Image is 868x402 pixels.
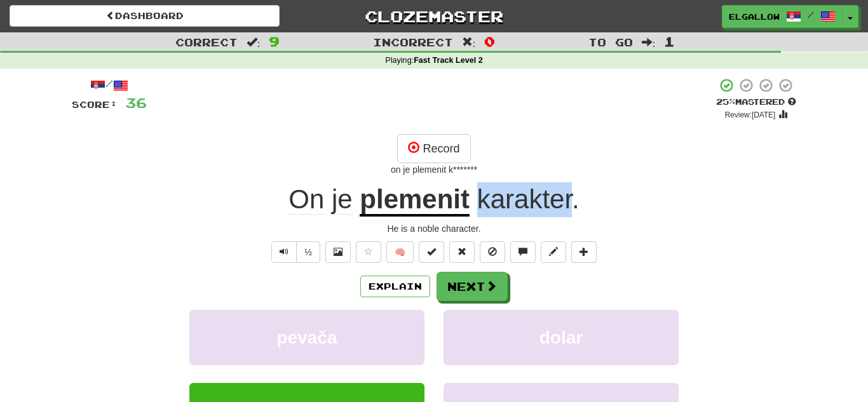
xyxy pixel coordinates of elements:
[277,328,337,347] span: pevača
[444,310,679,365] button: dolar
[72,77,147,93] div: /
[588,36,633,48] span: To go
[356,241,381,263] button: Favorite sentence (alt+f)
[269,34,280,49] span: 9
[360,276,430,297] button: Explain
[541,241,566,263] button: Edit sentence (alt+d)
[414,56,483,65] strong: Fast Track Level 2
[175,36,238,48] span: Correct
[462,37,476,48] span: :
[247,37,261,48] span: :
[397,134,470,163] button: Record
[477,184,572,215] span: karakter
[664,34,675,49] span: 1
[325,241,351,263] button: Show image (alt+x)
[189,310,424,365] button: pevača
[716,97,796,108] div: Mastered
[288,184,324,215] span: On
[510,241,536,263] button: Discuss sentence (alt+u)
[271,241,297,263] button: Play sentence audio (ctl+space)
[449,241,475,263] button: Reset to 0% Mastered (alt+r)
[299,5,569,27] a: Clozemaster
[808,10,814,19] span: /
[269,241,320,263] div: Text-to-speech controls
[470,184,580,215] span: .
[10,5,280,27] a: Dashboard
[72,99,118,110] span: Score:
[373,36,453,48] span: Incorrect
[296,241,320,263] button: ½
[729,11,780,22] span: elgallow
[360,184,470,217] u: plemenit
[125,95,147,111] span: 36
[72,222,796,235] div: He is a noble character.
[386,241,414,263] button: 🧠
[725,111,776,119] small: Review: [DATE]
[437,272,508,301] button: Next
[480,241,505,263] button: Ignore sentence (alt+i)
[332,184,353,215] span: je
[419,241,444,263] button: Set this sentence to 100% Mastered (alt+m)
[539,328,583,347] span: dolar
[571,241,597,263] button: Add to collection (alt+a)
[642,37,656,48] span: :
[484,34,495,49] span: 0
[716,97,735,107] span: 25 %
[722,5,843,28] a: elgallow /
